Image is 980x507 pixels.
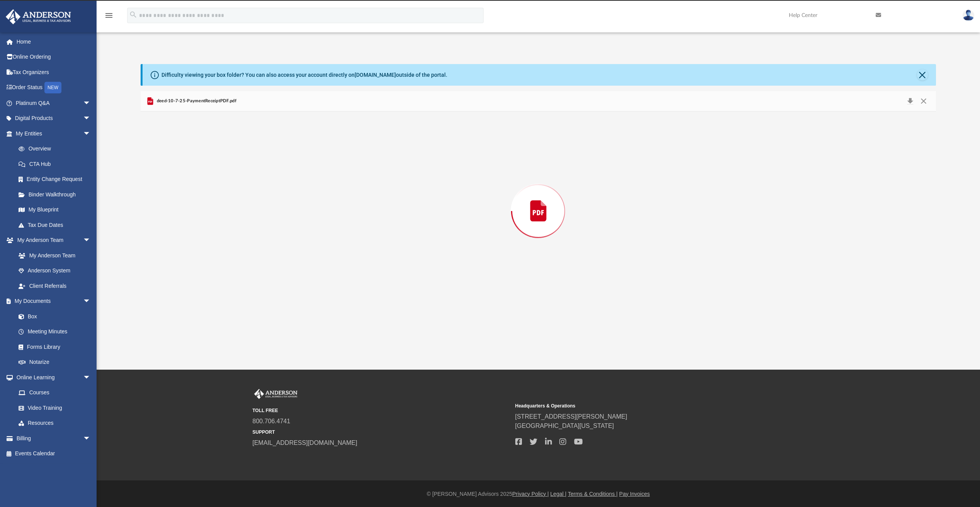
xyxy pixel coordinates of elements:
[11,202,99,218] a: My Blueprint
[11,156,102,172] a: CTA Hub
[11,248,95,263] a: My Anderson Team
[97,490,980,498] div: © [PERSON_NAME] Advisors 2025
[11,385,99,401] a: Courses
[141,91,936,311] div: Preview
[619,491,650,497] a: Pay Invoices
[11,278,99,294] a: Client Referrals
[5,95,102,111] a: Platinum Q&Aarrow_drop_down
[83,95,99,111] span: arrow_drop_down
[253,429,510,436] small: SUPPORT
[5,294,99,309] a: My Documentsarrow_drop_down
[515,402,773,409] small: Headquarters & Operations
[253,418,290,424] a: 800.706.4741
[11,187,102,202] a: Binder Walkthrough
[512,491,549,497] a: Privacy Policy |
[5,126,102,141] a: My Entitiesarrow_drop_down
[355,72,396,78] a: [DOMAIN_NAME]
[11,141,102,157] a: Overview
[83,370,99,385] span: arrow_drop_down
[5,49,102,65] a: Online Ordering
[568,491,618,497] a: Terms & Conditions |
[5,233,99,248] a: My Anderson Teamarrow_drop_down
[5,370,99,385] a: Online Learningarrow_drop_down
[5,431,102,446] a: Billingarrow_drop_down
[11,400,95,416] a: Video Training
[83,111,99,127] span: arrow_drop_down
[161,71,447,79] div: Difficulty viewing your box folder? You can also access your account directly on outside of the p...
[11,355,99,370] a: Notarize
[5,111,102,126] a: Digital Productsarrow_drop_down
[3,9,73,24] img: Anderson Advisors Platinum Portal
[155,98,236,105] span: deed-10-7-25-PaymentReceiptPDF.pdf
[104,15,114,20] a: menu
[104,11,114,20] i: menu
[11,416,99,431] a: Resources
[515,422,614,429] a: [GEOGRAPHIC_DATA][US_STATE]
[253,439,357,446] a: [EMAIL_ADDRESS][DOMAIN_NAME]
[83,431,99,446] span: arrow_drop_down
[903,96,917,106] button: Download
[917,96,931,106] button: Close
[515,413,627,420] a: [STREET_ADDRESS][PERSON_NAME]
[963,10,974,21] img: User Pic
[11,217,102,233] a: Tax Due Dates
[11,339,95,355] a: Forms Library
[5,80,102,96] a: Order StatusNEW
[83,294,99,309] span: arrow_drop_down
[11,172,102,187] a: Entity Change Request
[5,34,102,49] a: Home
[83,233,99,248] span: arrow_drop_down
[11,324,99,340] a: Meeting Minutes
[5,446,102,461] a: Events Calendar
[11,263,99,279] a: Anderson System
[917,69,928,80] button: Close
[44,82,61,93] div: NEW
[83,126,99,142] span: arrow_drop_down
[5,64,102,80] a: Tax Organizers
[253,407,510,414] small: TOLL FREE
[253,389,299,399] img: Anderson Advisors Platinum Portal
[129,10,138,19] i: search
[11,309,95,324] a: Box
[550,491,567,497] a: Legal |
